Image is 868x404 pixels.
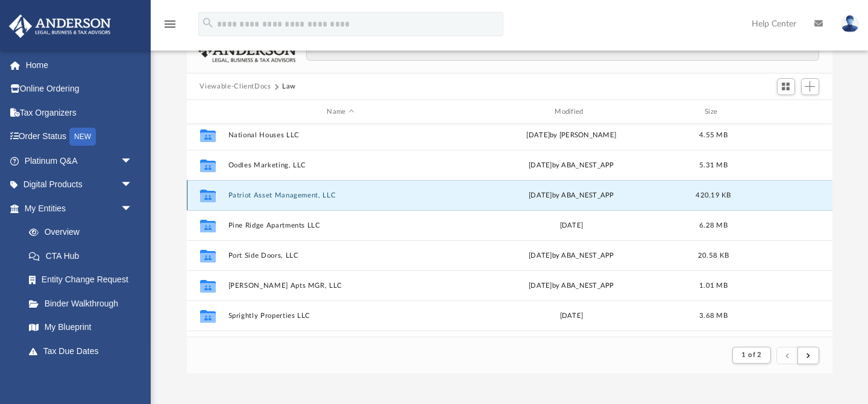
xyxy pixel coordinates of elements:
div: [DATE] by ABA_NEST_APP [459,160,684,171]
a: Entity Change Request [17,268,151,292]
button: 1 of 2 [732,347,770,364]
div: NEW [69,128,96,146]
a: Order StatusNEW [8,125,151,149]
div: Name [227,107,453,117]
a: Digital Productsarrow_drop_down [8,173,151,197]
button: Sprightly Properties LLC [228,312,453,320]
button: Patriot Asset Management, LLC [228,191,453,199]
span: arrow_drop_down [121,196,145,221]
button: Oodles Marketing, LLC [228,161,453,169]
img: User Pic [841,15,859,33]
span: 5.31 MB [699,162,728,169]
a: CTA Hub [17,244,151,268]
i: search [201,16,215,30]
a: Tax Due Dates [17,339,151,363]
a: Online Ordering [8,77,151,101]
div: Modified [458,107,684,117]
div: id [192,107,222,117]
button: National Houses LLC [228,131,453,139]
a: Overview [17,220,151,244]
div: [DATE] by [PERSON_NAME] [459,130,684,141]
button: [PERSON_NAME] Apts MGR, LLC [228,282,453,290]
div: grid [187,124,832,337]
span: 6.28 MB [699,222,728,229]
div: [DATE] [459,220,684,231]
span: 3.68 MB [699,312,728,319]
button: Add [801,78,819,95]
div: [DATE] by ABA_NEST_APP [459,190,684,201]
i: menu [163,17,177,31]
div: id [743,107,827,117]
a: My Entitiesarrow_drop_down [8,196,151,220]
div: Size [689,107,737,117]
button: Pine Ridge Apartments LLC [228,222,453,229]
img: Anderson Advisors Platinum Portal [5,14,115,38]
button: Viewable-ClientDocs [200,81,271,92]
a: Platinum Q&Aarrow_drop_down [8,149,151,173]
div: [DATE] by ABA_NEST_APP [459,250,684,261]
div: [DATE] by ABA_NEST_APP [459,281,684,291]
a: My Blueprint [17,315,145,340]
a: Home [8,53,151,77]
span: 1 of 2 [741,352,761,358]
span: arrow_drop_down [121,173,145,197]
span: 1.01 MB [699,282,728,289]
a: Binder Walkthrough [17,291,151,315]
span: 4.55 MB [699,132,728,138]
button: Switch to Grid View [777,78,795,95]
a: Tax Organizers [8,101,151,125]
button: Port Side Doors, LLC [228,252,453,259]
div: [DATE] [459,311,684,322]
span: 420.19 KB [696,192,731,199]
span: arrow_drop_down [121,363,145,388]
span: arrow_drop_down [121,149,145,173]
a: menu [163,23,177,31]
button: Law [282,81,296,92]
a: My [PERSON_NAME] Teamarrow_drop_down [8,363,145,402]
span: 20.58 KB [697,252,728,259]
